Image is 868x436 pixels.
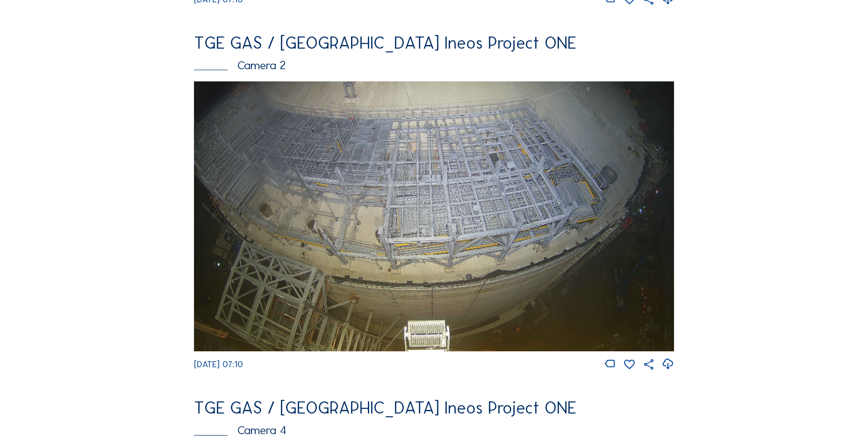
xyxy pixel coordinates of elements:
div: TGE GAS / [GEOGRAPHIC_DATA] Ineos Project ONE [194,400,674,416]
span: [DATE] 07:10 [194,359,243,370]
div: Camera 4 [194,424,674,436]
img: Image [194,81,674,352]
div: Camera 2 [194,59,674,71]
div: TGE GAS / [GEOGRAPHIC_DATA] Ineos Project ONE [194,35,674,51]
